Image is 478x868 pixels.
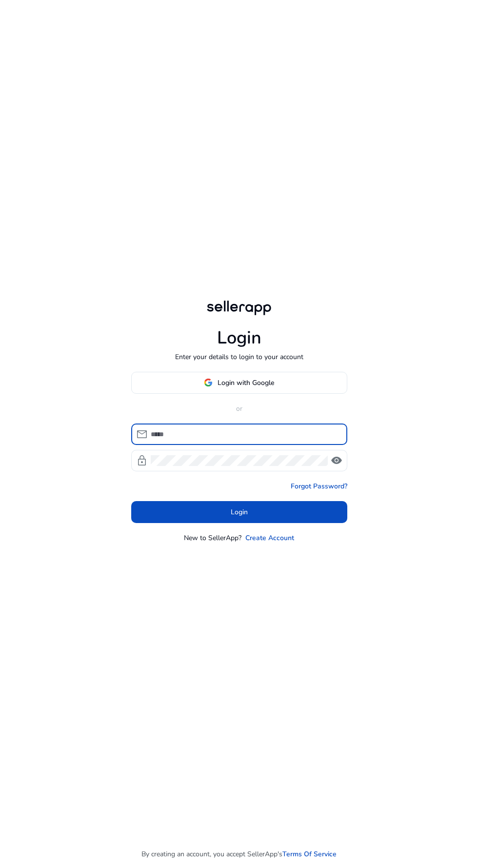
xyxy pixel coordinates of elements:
span: lock [136,455,148,466]
p: Enter your details to login to your account [175,352,303,362]
p: New to SellerApp? [184,533,241,543]
span: Login [231,507,248,517]
p: or [131,404,347,414]
a: Create Account [245,533,294,543]
span: visibility [331,455,342,466]
button: Login with Google [131,372,347,394]
span: mail [136,428,148,440]
img: google-logo.svg [204,378,213,387]
span: Login with Google [218,378,274,388]
a: Forgot Password? [291,481,347,491]
a: Terms Of Service [282,849,337,859]
button: Login [131,501,347,523]
h1: Login [217,327,261,348]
